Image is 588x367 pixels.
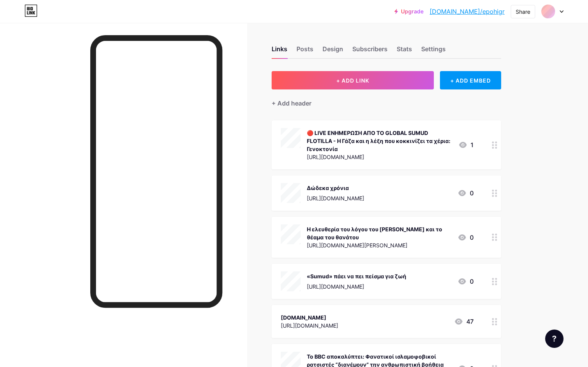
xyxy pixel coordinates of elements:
div: Links [272,44,287,58]
div: 47 [454,317,474,326]
div: Subscribers [352,44,388,58]
div: Share [516,8,530,16]
div: Design [323,44,343,58]
div: «Sumud» πάει να πει πείσμα για ζωή [307,272,406,280]
div: [DOMAIN_NAME] [281,313,338,322]
div: [URL][DOMAIN_NAME][PERSON_NAME] [307,241,451,249]
div: + Add header [272,99,311,108]
div: 0 [458,188,474,198]
div: 🔴 LIVE ΕΝΗΜΕΡΩΣΗ ΑΠΟ ΤΟ GLOBAL SUMUD FLOTILLA - Η Γάζα και η λέξη που κοκκινίζει τα χέρια: Γενοκτ... [307,129,452,153]
div: [URL][DOMAIN_NAME] [307,194,364,202]
span: + ADD LINK [336,77,369,84]
button: + ADD LINK [272,71,434,89]
div: + ADD EMBED [440,71,501,89]
div: [URL][DOMAIN_NAME] [307,153,452,161]
div: Η ελευθερία του λόγου του [PERSON_NAME] και το θέαμα του θανάτου [307,225,451,241]
div: Stats [397,44,412,58]
div: 0 [458,233,474,242]
div: [URL][DOMAIN_NAME] [307,283,406,291]
div: Δώδεκα χρόνια [307,184,364,192]
div: 0 [458,277,474,286]
div: [URL][DOMAIN_NAME] [281,322,338,330]
div: 1 [458,140,474,149]
a: Upgrade [394,8,423,15]
div: Posts [296,44,313,58]
a: [DOMAIN_NAME]/epohigr [430,7,505,16]
div: Settings [421,44,446,58]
